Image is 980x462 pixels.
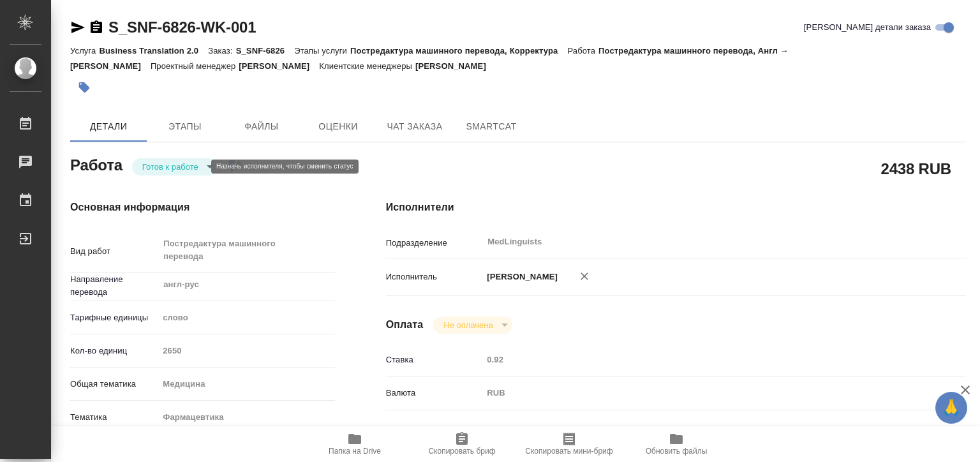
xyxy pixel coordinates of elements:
p: Кол-во единиц [70,345,158,357]
span: Обновить файлы [646,447,708,456]
p: Работа [567,46,598,56]
p: Вид работ [70,245,158,258]
div: Готов к работе [433,317,512,334]
div: RUB [482,382,917,404]
span: Детали [78,119,139,135]
div: Готов к работе [132,158,218,175]
button: Папка на Drive [301,426,408,462]
p: Направление перевода [70,273,158,299]
h4: Исполнители [386,200,966,215]
p: [PERSON_NAME] [239,61,319,71]
span: [PERSON_NAME] детали заказа [804,21,931,34]
button: Скопировать ссылку [89,20,104,35]
button: Добавить тэг [70,73,98,101]
p: Проектный менеджер [151,61,239,71]
button: 🙏 [935,392,967,424]
div: Медицина [158,373,334,395]
p: Заказ: [208,46,235,56]
p: [PERSON_NAME] [415,61,496,71]
a: S_SNF-6826-WK-001 [108,19,256,36]
span: SmartCat [461,119,522,135]
p: Исполнитель [386,271,483,283]
p: Клиентские менеджеры [319,61,415,71]
button: Скопировать ссылку для ЯМессенджера [70,20,85,35]
p: [PERSON_NAME] [482,271,558,283]
span: 🙏 [940,394,962,421]
p: Тематика [70,411,158,424]
span: Скопировать бриф [428,447,495,456]
span: Этапы [154,119,216,135]
span: Оценки [308,119,369,135]
h2: 2438 RUB [881,158,951,179]
button: Готов к работе [138,161,202,172]
button: Не оплачена [440,320,496,331]
span: Файлы [231,119,292,135]
span: Папка на Drive [329,447,381,456]
div: слово [158,307,334,329]
p: Общая тематика [70,378,158,391]
input: Пустое поле [482,350,917,369]
p: Постредактура машинного перевода, Корректура [350,46,567,56]
p: Business Translation 2.0 [99,46,208,56]
p: Подразделение [386,237,483,250]
div: Фармацевтика [158,406,334,428]
span: Чат заказа [384,119,445,135]
button: Удалить исполнителя [570,262,598,290]
p: S_SNF-6826 [236,46,295,56]
span: Скопировать мини-бриф [525,447,612,456]
p: Этапы услуги [294,46,350,56]
p: Валюта [386,387,483,399]
button: Скопировать бриф [408,426,516,462]
p: Тарифные единицы [70,311,158,324]
button: Скопировать мини-бриф [516,426,623,462]
h4: Оплата [386,317,424,332]
button: Обновить файлы [623,426,730,462]
h4: Основная информация [70,200,335,215]
h2: Работа [70,153,122,175]
input: Пустое поле [158,341,334,360]
p: Услуга [70,46,99,56]
p: Ставка [386,354,483,366]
